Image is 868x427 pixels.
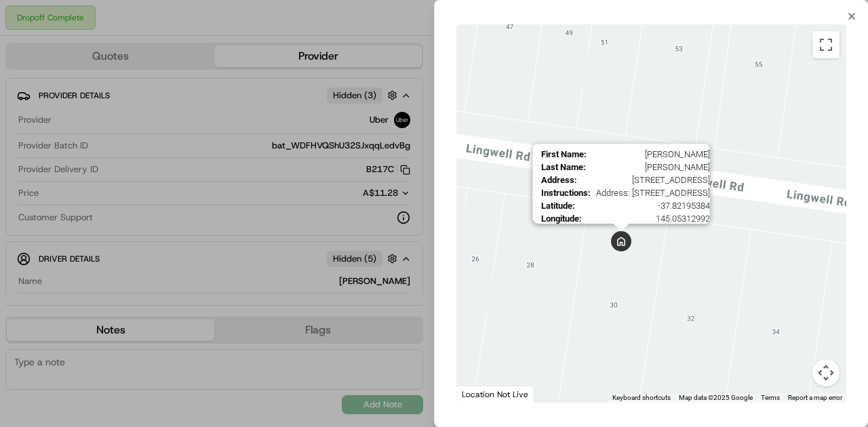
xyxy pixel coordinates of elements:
button: Toggle fullscreen view [812,31,840,58]
span: Address: [STREET_ADDRESS] [595,188,709,198]
span: First Name : [540,149,586,159]
span: [STREET_ADDRESS] [582,175,709,185]
img: Google [460,385,505,403]
a: Terms (opens in new tab) [761,394,780,401]
span: Longitude : [540,213,581,224]
span: [PERSON_NAME] [591,149,709,159]
a: Open this area in Google Maps (opens a new window) [460,385,505,403]
button: Map camera controls [812,359,840,386]
span: Latitude : [540,201,574,211]
span: -37.82195384 [580,201,709,211]
a: Report a map error [788,394,842,401]
div: Location Not Live [456,386,534,403]
span: Last Name : [540,162,585,172]
span: 145.05312992 [587,213,709,224]
span: Address : [540,175,576,185]
button: Keyboard shortcuts [612,393,671,403]
span: Map data ©2025 Google [679,394,753,401]
span: [PERSON_NAME] [591,162,709,172]
span: Instructions : [540,188,590,198]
